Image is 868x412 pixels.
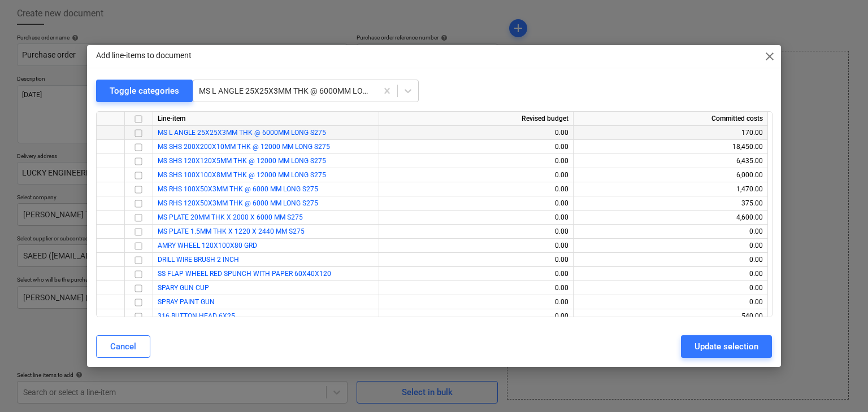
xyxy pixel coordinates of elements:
div: 0.00 [578,225,763,239]
a: SPRAY PAINT GUN [158,298,215,306]
div: Revised budget [379,112,574,126]
div: 1,470.00 [578,182,763,196]
div: 0.00 [384,253,568,267]
a: AMRY WHEEL 120X100X80 GRD [158,242,257,249]
div: 0.00 [384,239,568,253]
div: 540.00 [578,309,763,323]
div: 0.00 [384,168,568,182]
a: MS SHS 120X120X5MM THK @ 12000 MM LONG S275 [158,157,326,165]
div: 4,600.00 [578,211,763,225]
div: 6,000.00 [578,168,763,182]
div: 18,450.00 [578,140,763,154]
a: SPARY GUN CUP [158,284,209,292]
div: 0.00 [578,267,763,281]
div: 0.00 [384,225,568,239]
button: Toggle categories [96,80,193,102]
a: DRILL WIRE BRUSH 2 INCH [158,256,239,264]
div: 170.00 [578,126,763,140]
a: MS RHS 120X50X3MM THK @ 6000 MM LONG S275 [158,199,318,207]
div: 0.00 [384,211,568,225]
div: 0.00 [578,253,763,267]
iframe: Chat Widget [811,358,868,412]
div: 0.00 [384,126,568,140]
a: MS PLATE 20MM THK X 2000 X 6000 MM S275 [158,213,303,221]
div: 6,435.00 [578,154,763,168]
a: MS SHS 100X100X8MM THK @ 12000 MM LONG S275 [158,171,326,179]
button: Cancel [96,335,150,358]
div: Line-item [153,112,379,126]
div: 0.00 [384,295,568,309]
span: close [763,50,776,63]
div: Toggle categories [110,84,179,98]
div: 0.00 [384,281,568,295]
a: MS L ANGLE 25X25X3MM THK @ 6000MM LONG S275 [158,129,326,137]
div: 375.00 [578,196,763,211]
div: Cancel [110,339,136,354]
a: MS SHS 200X200X10MM THK @ 12000 MM LONG S275 [158,143,330,151]
div: 0.00 [384,267,568,281]
a: MS RHS 100X50X3MM THK @ 6000 MM LONG S275 [158,185,318,193]
a: 316 BUTTON HEAD 6X25 [158,312,235,320]
div: 0.00 [578,295,763,309]
div: 0.00 [578,281,763,295]
div: 0.00 [384,196,568,211]
div: 0.00 [578,239,763,253]
button: Update selection [681,335,772,358]
p: Add line-items to document [96,50,192,62]
div: 0.00 [384,309,568,323]
a: SS FLAP WHEEL RED SPUNCH WITH PAPER 60X40X120 [158,270,331,278]
div: 0.00 [384,140,568,154]
div: 0.00 [384,182,568,196]
div: 0.00 [384,154,568,168]
div: Committed costs [574,112,768,126]
div: Update selection [695,339,758,354]
a: MS PLATE 1.5MM THK X 1220 X 2440 MM S275 [158,227,305,235]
